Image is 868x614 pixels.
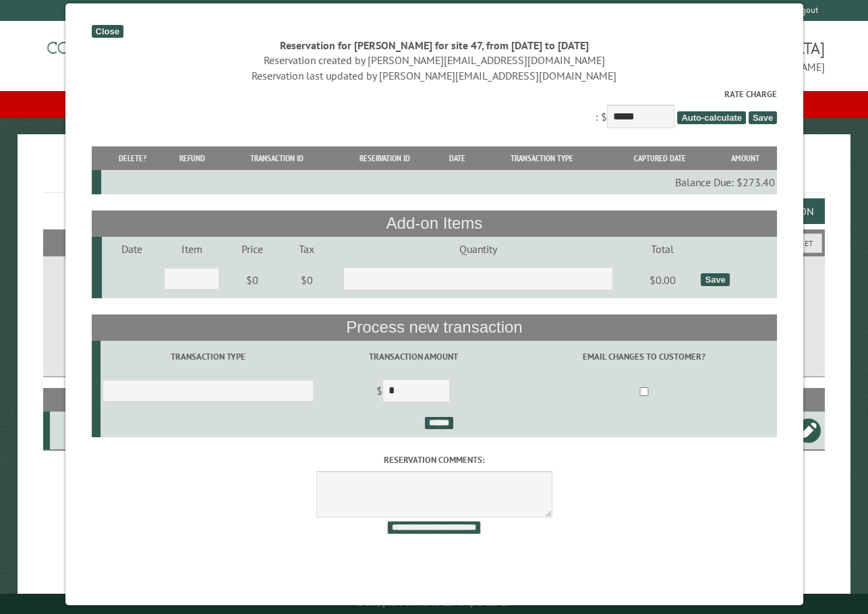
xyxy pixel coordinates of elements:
[283,237,330,261] td: Tax
[91,38,777,53] div: Reservation for [PERSON_NAME] for site 47, from [DATE] to [DATE]
[163,146,221,170] th: Refund
[626,237,699,261] td: Total
[283,261,330,299] td: $0
[677,111,746,124] span: Auto-calculate
[91,88,777,132] div: : $
[626,261,699,299] td: $0.00
[357,599,510,608] small: © Campground Commander LLC. All rights reserved.
[221,261,283,299] td: $0
[330,237,626,261] td: Quantity
[101,170,777,194] td: Balance Due: $273.40
[221,237,283,261] td: Price
[318,350,509,363] label: Transaction Amount
[43,229,824,255] h2: Filters
[91,88,777,101] label: Rate Charge
[103,350,314,363] label: Transaction Type
[437,146,478,170] th: Date
[332,146,437,170] th: Reservation ID
[221,146,332,170] th: Transaction ID
[43,156,824,193] h1: Reservations
[55,424,93,437] div: 47
[91,53,777,67] div: Reservation created by [PERSON_NAME][EMAIL_ADDRESS][DOMAIN_NAME]
[513,350,775,363] label: Email changes to customer?
[701,273,729,286] div: Save
[91,453,777,466] label: Reservation comments:
[43,26,212,79] img: Campground Commander
[91,211,777,236] th: Add-on Items
[714,146,777,170] th: Amount
[101,237,161,261] td: Date
[91,314,777,340] th: Process new transaction
[91,68,777,83] div: Reservation last updated by [PERSON_NAME][EMAIL_ADDRESS][DOMAIN_NAME]
[50,388,96,412] th: Site
[101,146,163,170] th: Delete?
[161,237,221,261] td: Item
[478,146,606,170] th: Transaction Type
[748,111,776,124] span: Save
[91,25,123,38] div: Close
[316,373,511,411] td: $
[606,146,714,170] th: Captured Date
